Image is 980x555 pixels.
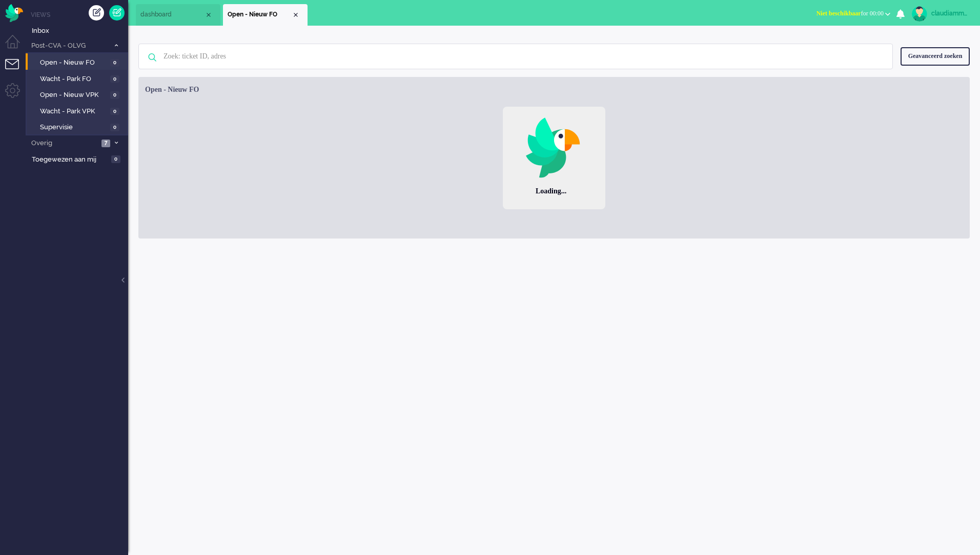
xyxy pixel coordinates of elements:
img: ic-search-icon.svg [139,44,166,71]
input: Zoek: ticket ID, adres [156,44,879,69]
span: for 00:00 [816,10,884,17]
li: Tickets menu [5,59,28,82]
a: Wacht - Park VPK 0 [30,105,127,116]
li: Views [31,10,128,19]
a: Omnidesk [5,7,23,14]
span: Open - Nieuw VPK [40,90,108,100]
span: 0 [111,155,120,163]
div: Creëer ticket [89,5,104,21]
span: Open - Nieuw FO [228,10,292,19]
span: Wacht - Park FO [40,74,108,84]
span: 7 [101,140,110,147]
a: Wacht - Park FO 0 [30,73,127,84]
a: Open - Nieuw FO 0 [30,56,127,68]
span: Post-CVA - OLVG [30,41,109,51]
span: Wacht - Park VPK [40,107,108,116]
li: View [223,4,308,26]
a: claudiammsc [910,6,970,22]
span: Overig [30,138,98,148]
span: 0 [110,108,119,115]
span: Niet beschikbaar [816,10,861,17]
button: Niet beschikbaarfor 00:00 [810,6,896,21]
div: Loading... [536,186,573,196]
span: Supervisie [40,123,108,132]
span: dashboard [140,10,205,19]
img: flow_omnibird.svg [5,4,23,22]
div: Geavanceerd zoeken [901,47,970,65]
a: Toegewezen aan mij 0 [30,153,128,165]
img: avatar [912,6,927,22]
span: 0 [110,59,119,67]
a: Open - Nieuw VPK 0 [30,89,127,100]
span: Toegewezen aan mij [32,155,108,165]
div: Close tab [205,11,213,19]
li: Niet beschikbaarfor 00:00 [810,3,896,26]
span: Open - Nieuw FO [40,58,108,68]
li: Dashboard menu [5,35,28,58]
span: 0 [110,91,119,99]
li: Dashboard [136,4,220,26]
a: Supervisie 0 [30,121,127,132]
span: Inbox [32,26,128,36]
a: Quick Ticket [109,5,125,21]
span: 0 [110,75,119,83]
a: Inbox [30,25,128,36]
div: claudiammsc [931,8,970,18]
span: 0 [110,124,119,131]
li: Admin menu [5,83,28,106]
div: Close tab [292,11,300,19]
